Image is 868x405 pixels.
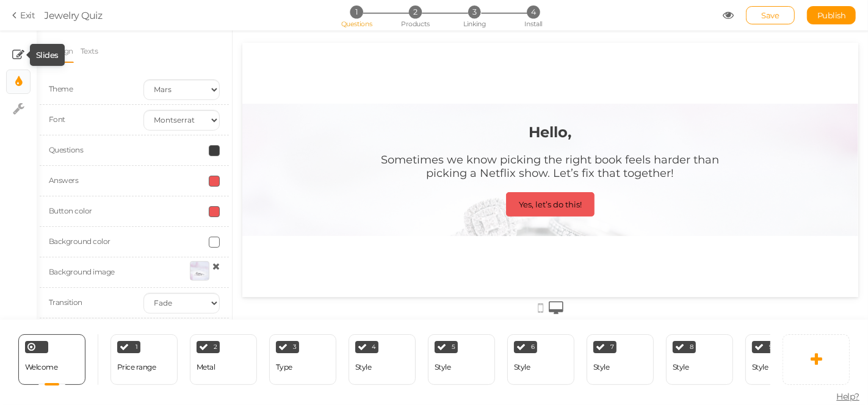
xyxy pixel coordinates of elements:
span: Save [762,10,779,20]
span: Products [401,20,430,28]
div: 5 Style [428,334,495,385]
label: Background color [49,237,110,246]
div: Price range [117,363,156,371]
div: Metal [197,363,215,371]
span: 3 [294,344,297,350]
li: 3 Linking [446,5,503,18]
span: 1 [350,5,363,18]
div: Style [673,363,689,371]
div: 1 Price range [110,334,178,385]
div: Sometimes we know picking the right book feels harder than picking a Netflix show. Let’s fix that... [137,110,479,137]
div: Yes, let’s do this! [277,157,339,167]
span: Transition [49,298,82,307]
label: Background image [49,267,115,276]
div: Type [276,363,292,371]
span: 7 [611,344,615,350]
div: Welcome [18,334,85,385]
li: Slides [6,43,31,67]
div: Style [593,363,610,371]
div: Style [752,363,769,371]
span: Linking [463,20,485,28]
label: Questions [49,145,84,154]
span: Welcome [25,362,58,371]
span: 4 [527,5,540,18]
span: 2 [214,344,218,350]
span: Questions [341,20,372,28]
span: 6 [532,344,535,350]
a: Exit [12,9,35,21]
span: Help? [837,391,860,402]
div: 8 Style [666,334,733,385]
a: Texts [80,40,99,63]
li: 4 Install [505,5,562,18]
div: Style [435,363,451,371]
div: 3 Type [269,334,336,385]
div: Style [514,363,530,371]
div: Save [746,6,795,24]
span: 9 [770,344,773,350]
a: Design [49,40,74,63]
strong: Hello, [287,81,330,98]
div: 7 Style [587,334,654,385]
div: 2 Metal [190,334,257,385]
span: Publish [817,10,846,20]
label: Button color [49,206,92,215]
li: 1 Questions [328,5,385,18]
span: 1 [136,344,139,350]
span: Install [524,20,542,28]
div: Jewelry Quiz [45,8,103,23]
li: 2 Products [387,5,444,18]
div: 6 Style [507,334,574,385]
span: 8 [690,344,694,350]
a: Slides [7,43,30,66]
label: Answers [49,176,79,185]
div: 4 Style [349,334,416,385]
span: Theme [49,84,73,93]
div: Style [355,363,372,371]
span: Font [49,115,65,124]
span: 5 [452,344,456,350]
div: 9 Style [745,334,812,385]
span: 3 [468,5,481,18]
tip-tip: Slides [36,50,59,60]
span: 2 [409,5,422,18]
span: 4 [372,344,377,350]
